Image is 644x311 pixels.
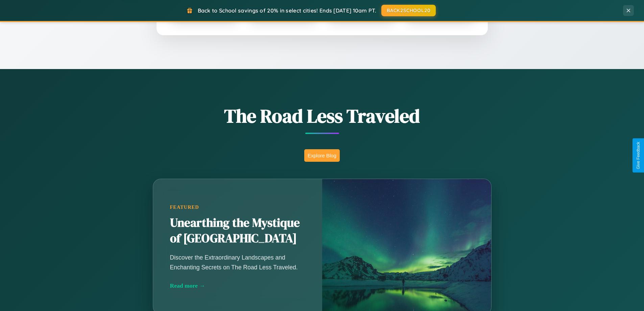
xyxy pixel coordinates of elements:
[119,103,525,129] h1: The Road Less Traveled
[636,142,641,169] div: Give Feedback
[170,215,305,246] h2: Unearthing the Mystique of [GEOGRAPHIC_DATA]
[381,5,436,16] button: BACK2SCHOOL20
[198,7,376,14] span: Back to School savings of 20% in select cities! Ends [DATE] 10am PT.
[170,282,305,289] div: Read more →
[170,253,305,272] p: Discover the Extraordinary Landscapes and Enchanting Secrets on The Road Less Traveled.
[304,149,340,162] button: Explore Blog
[170,204,305,210] div: Featured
